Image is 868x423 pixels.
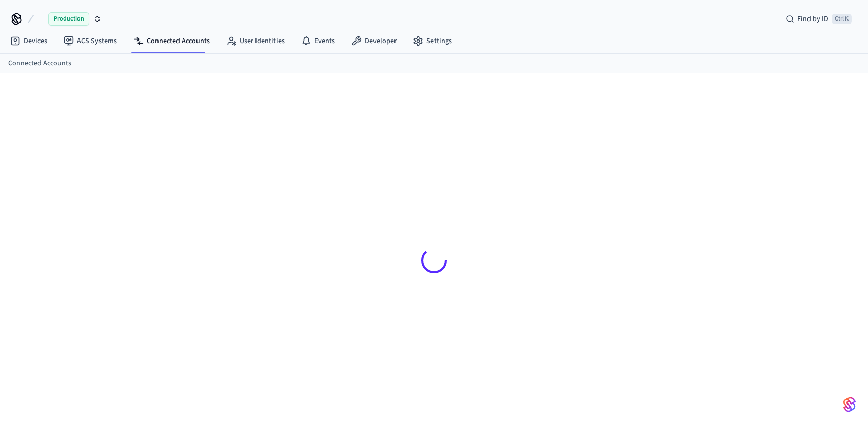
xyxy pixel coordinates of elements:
[55,32,125,50] a: ACS Systems
[405,32,460,50] a: Settings
[125,32,218,50] a: Connected Accounts
[293,32,343,50] a: Events
[843,396,856,413] img: SeamLogoGradient.69752ec5.svg
[218,32,293,50] a: User Identities
[343,32,405,50] a: Developer
[797,14,828,24] span: Find by ID
[832,14,852,24] span: Ctrl K
[8,58,71,69] a: Connected Accounts
[778,10,860,28] div: Find by IDCtrl K
[2,32,55,50] a: Devices
[48,12,89,26] span: Production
